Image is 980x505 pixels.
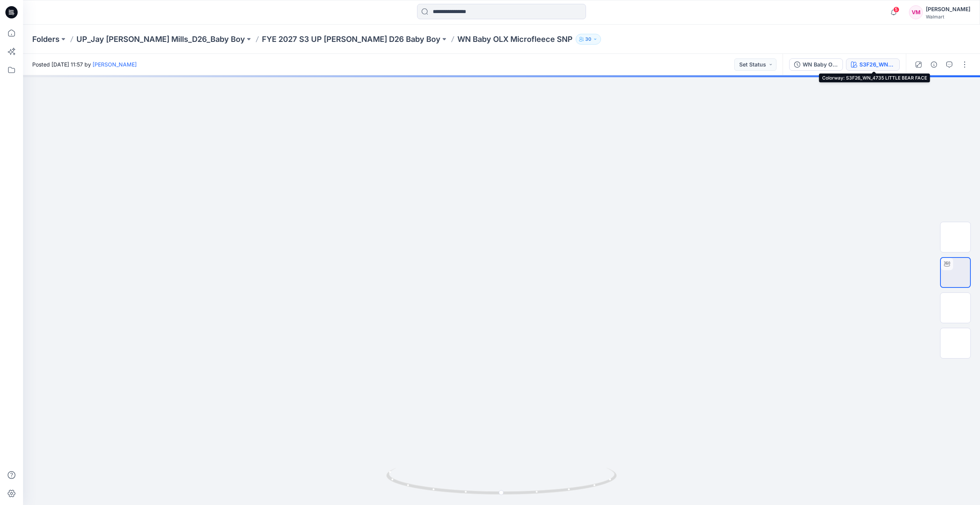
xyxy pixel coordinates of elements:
[32,34,60,45] a: Folders
[909,5,923,19] div: VM
[76,34,245,45] a: UP_Jay [PERSON_NAME] Mills_D26_Baby Boy
[262,34,440,45] a: FYE 2027 S3 UP [PERSON_NAME] D26 Baby Boy
[457,34,573,45] p: WN Baby OLX Microfleece SNP
[893,7,899,13] span: 5
[789,58,843,71] button: WN Baby OLX Microfleece SNP
[926,14,970,20] div: Walmart
[803,60,838,69] div: WN Baby OLX Microfleece SNP
[32,60,137,68] span: Posted [DATE] 11:57 by
[585,35,591,43] p: 30
[928,58,940,71] button: Details
[859,60,895,69] div: S3F26_WN_4735 LITTLE BEAR FACE
[93,61,137,68] a: [PERSON_NAME]
[846,58,900,71] button: S3F26_WN_4735 LITTLE BEAR FACE
[576,34,601,45] button: 30
[926,5,970,14] div: [PERSON_NAME]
